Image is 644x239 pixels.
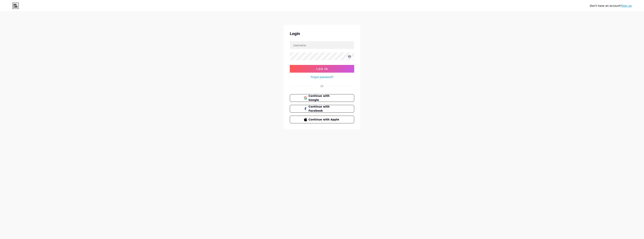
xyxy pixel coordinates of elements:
button: Continue with Facebook [290,105,354,113]
div: Or [320,84,324,88]
a: Forgot password? [311,75,333,79]
a: Sign up [622,4,632,7]
div: Login [290,31,354,37]
span: Continue with Apple [309,118,340,122]
button: Log In [290,65,354,73]
div: Don't have an account? [590,4,632,8]
button: Continue with Apple [290,116,354,123]
span: Continue with Facebook [309,105,340,113]
input: Username [290,41,354,49]
span: Log In [316,67,328,71]
button: Continue with Google [290,94,354,102]
span: Continue with Google [309,94,340,102]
